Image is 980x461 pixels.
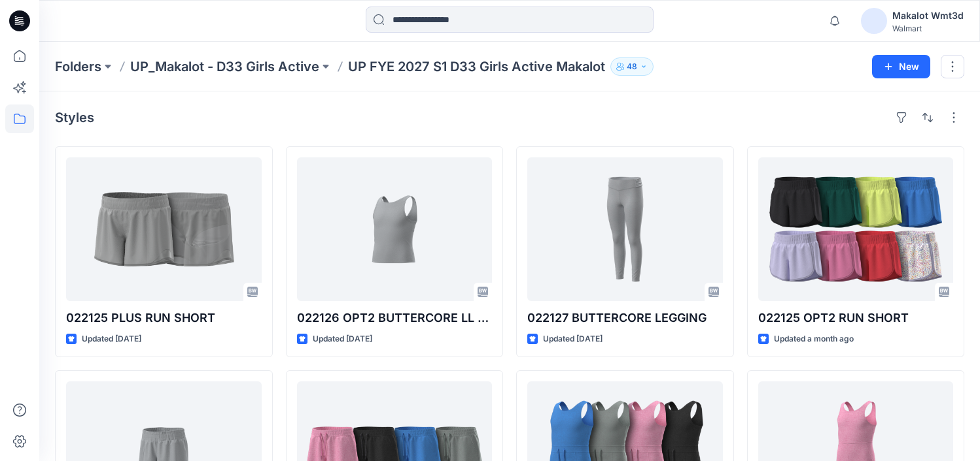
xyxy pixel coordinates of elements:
p: 022125 OPT2 RUN SHORT [758,309,954,327]
a: 022125 PLUS RUN SHORT [66,157,262,301]
button: 48 [610,57,654,76]
p: Updated [DATE] [313,332,372,346]
a: 022126 OPT2 BUTTERCORE LL BRA [297,157,493,301]
p: 022125 PLUS RUN SHORT [66,309,262,327]
p: 48 [627,59,637,74]
p: Updated [DATE] [543,332,603,346]
p: 022126 OPT2 BUTTERCORE LL BRA [297,309,493,327]
p: Updated [DATE] [82,332,141,346]
p: UP FYE 2027 S1 D33 Girls Active Makalot [348,57,605,76]
h4: Styles [55,110,94,125]
p: Updated a month ago [774,332,854,346]
a: UP_Makalot - D33 Girls Active [130,57,319,76]
p: 022127 BUTTERCORE LEGGING [527,309,723,327]
div: Walmart [892,24,964,33]
a: 022127 BUTTERCORE LEGGING [527,157,723,301]
a: Folders [55,57,101,76]
div: Makalot Wmt3d [892,8,964,24]
a: 022125 OPT2 RUN SHORT [758,157,954,301]
img: avatar [861,8,887,34]
button: New [872,55,930,78]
